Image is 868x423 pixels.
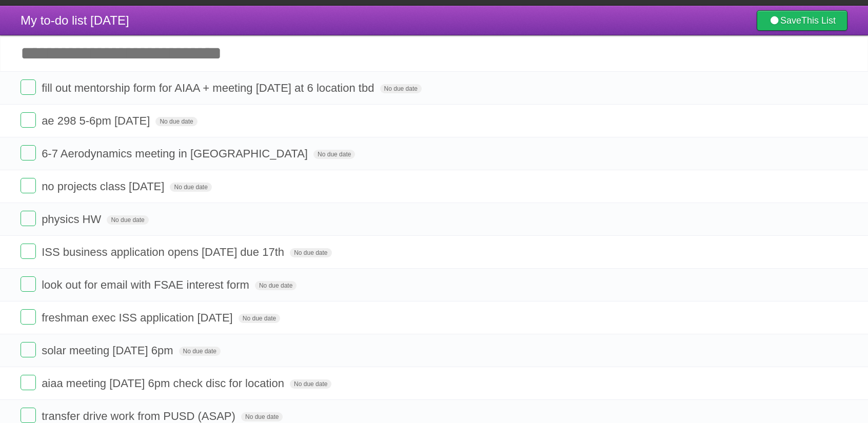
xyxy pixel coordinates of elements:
[42,311,235,324] span: freshman exec ISS application [DATE]
[42,344,175,357] span: solar meeting [DATE] 6pm
[21,342,36,357] label: Done
[42,377,287,390] span: aiaa meeting [DATE] 6pm check disc for location
[241,412,283,421] span: No due date
[107,215,148,225] span: No due date
[21,13,129,27] span: My to-do list [DATE]
[42,246,287,258] span: ISS business application opens [DATE] due 17th
[757,10,847,31] a: SaveThis List
[42,278,252,291] span: look out for email with FSAE interest form
[155,117,197,126] span: No due date
[170,183,211,192] span: No due date
[21,309,36,325] label: Done
[42,213,104,226] span: physics HW
[179,347,221,356] span: No due date
[42,147,310,160] span: 6-7 Aerodynamics meeting in [GEOGRAPHIC_DATA]
[21,244,36,259] label: Done
[290,379,331,389] span: No due date
[255,281,297,290] span: No due date
[21,112,36,128] label: Done
[801,15,836,26] b: This List
[42,82,377,94] span: fill out mentorship form for AIAA + meeting [DATE] at 6 location tbd
[42,180,167,193] span: no projects class [DATE]
[21,79,36,95] label: Done
[21,178,36,193] label: Done
[239,314,280,323] span: No due date
[21,408,36,423] label: Done
[42,410,238,422] span: transfer drive work from PUSD (ASAP)
[21,145,36,160] label: Done
[21,211,36,226] label: Done
[290,248,331,257] span: No due date
[21,276,36,292] label: Done
[313,150,355,159] span: No due date
[21,375,36,390] label: Done
[42,114,152,127] span: ae 298 5-6pm [DATE]
[380,84,422,93] span: No due date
